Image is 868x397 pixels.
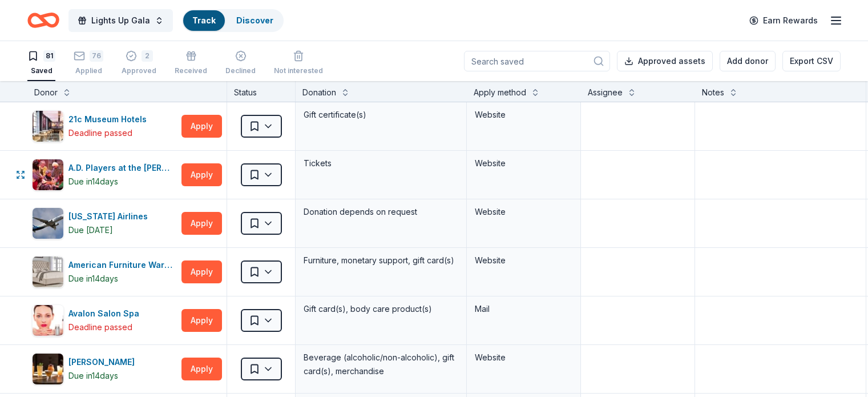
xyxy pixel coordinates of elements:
a: Home [27,7,59,34]
div: Saved [27,66,55,75]
img: Image for Alaska Airlines [33,208,63,239]
div: Deadline passed [68,126,132,140]
div: Received [175,66,207,75]
div: Not interested [274,66,323,75]
button: Apply [181,260,222,283]
button: TrackDiscover [182,9,284,32]
div: Deadline passed [68,320,132,334]
div: Avalon Salon Spa [68,307,144,320]
div: Due in 14 days [68,175,118,189]
div: Declined [225,66,256,75]
img: Image for Axelrad [33,354,63,384]
img: Image for Avalon Salon Spa [33,305,63,336]
button: Image for Axelrad[PERSON_NAME]Due in14days [32,353,177,385]
div: Website [475,254,572,267]
div: Donor [34,86,58,99]
div: 81 [43,50,55,62]
div: 76 [90,50,103,62]
div: Donation [302,86,336,99]
div: Gift card(s), body care product(s) [302,301,459,317]
div: [US_STATE] Airlines [68,210,152,223]
img: Image for 21c Museum Hotels [33,111,63,142]
div: Due in 14 days [68,272,118,286]
a: Earn Rewards [742,10,825,31]
div: Due in 14 days [68,369,118,383]
a: Track [192,15,216,25]
div: Apply method [474,86,526,99]
button: Not interested [274,46,323,81]
div: Assignee [588,86,623,99]
button: Image for American Furniture WarehouseAmerican Furniture WarehouseDue in14days [32,256,177,288]
button: Image for Alaska Airlines[US_STATE] AirlinesDue [DATE] [32,207,177,239]
div: Notes [702,86,724,99]
div: Furniture, monetary support, gift card(s) [302,252,459,268]
button: Lights Up Gala [68,9,173,32]
div: Status [227,81,296,102]
button: Apply [181,212,222,235]
button: 2Approved [122,46,156,81]
img: Image for A.D. Players at the George Theater [33,159,63,190]
button: Image for A.D. Players at the George TheaterA.D. Players at the [PERSON_NAME][GEOGRAPHIC_DATA]Due... [32,159,177,191]
div: Applied [74,66,103,75]
button: Image for 21c Museum Hotels21c Museum HotelsDeadline passed [32,110,177,142]
button: Approved assets [617,51,713,71]
div: American Furniture Warehouse [68,258,177,272]
div: Donation depends on request [302,204,459,220]
button: Apply [181,115,222,138]
span: Lights Up Gala [91,14,150,27]
div: Website [475,157,572,170]
div: Website [475,108,572,122]
img: Image for American Furniture Warehouse [33,256,63,287]
div: Gift certificate(s) [302,107,459,123]
button: Image for Avalon Salon SpaAvalon Salon SpaDeadline passed [32,304,177,336]
div: A.D. Players at the [PERSON_NAME][GEOGRAPHIC_DATA] [68,161,177,175]
div: Tickets [302,155,459,171]
button: Received [175,46,207,81]
a: Discover [236,15,273,25]
button: Apply [181,163,222,186]
div: Website [475,205,572,219]
button: Add donor [720,51,776,71]
div: 21c Museum Hotels [68,113,151,126]
div: Approved [122,66,156,75]
div: Website [475,351,572,364]
div: Mail [475,302,572,316]
button: 76Applied [74,46,103,81]
button: Export CSV [782,51,841,71]
button: Apply [181,309,222,332]
div: Beverage (alcoholic/non-alcoholic), gift card(s), merchandise [302,350,459,379]
button: Declined [225,46,256,81]
input: Search saved [464,51,610,71]
button: 81Saved [27,46,55,81]
div: Due [DATE] [68,223,113,237]
div: 2 [142,50,153,62]
div: [PERSON_NAME] [68,355,139,369]
button: Apply [181,358,222,380]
